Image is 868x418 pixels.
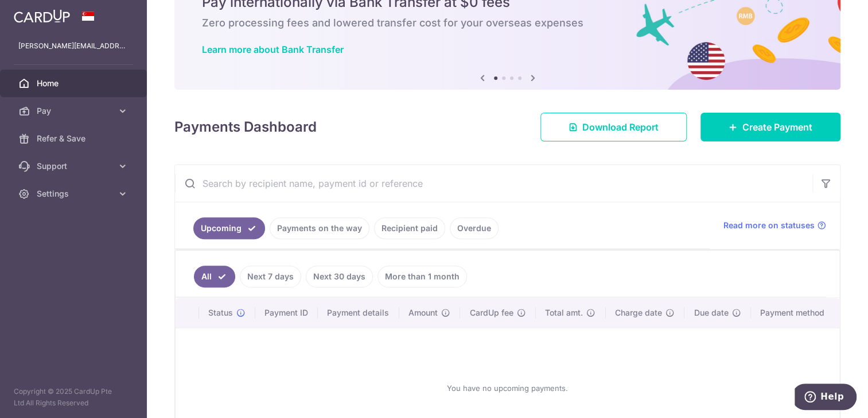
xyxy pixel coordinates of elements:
a: Upcoming [193,217,265,239]
span: Download Report [582,120,659,134]
a: Download Report [540,113,687,141]
a: Next 30 days [306,266,373,287]
a: All [194,266,235,287]
h6: Zero processing fees and lowered transfer cost for your overseas expenses [202,16,813,30]
a: More than 1 month [377,266,467,287]
a: Payments on the way [270,217,369,239]
h4: Payments Dashboard [174,117,317,137]
span: Home [37,78,112,89]
a: Read more on statuses [723,220,826,231]
th: Payment details [318,298,399,328]
span: Total amt. [545,307,583,319]
a: Learn more about Bank Transfer [202,44,344,55]
span: CardUp fee [469,307,513,319]
a: Create Payment [700,113,840,141]
span: Support [37,160,112,172]
a: Next 7 days [240,266,301,287]
a: Overdue [450,217,499,239]
span: Create Payment [742,120,812,134]
iframe: Opens a widget where you can find more information [795,384,857,412]
span: Settings [37,188,112,200]
img: CardUp [14,9,70,23]
span: Refer & Save [37,133,112,144]
a: Recipient paid [374,217,445,239]
span: Read more on statuses [723,220,815,231]
span: Status [208,307,233,319]
th: Payment ID [255,298,318,328]
th: Payment method [751,298,839,328]
input: Search by recipient name, payment id or reference [175,165,812,202]
p: [PERSON_NAME][EMAIL_ADDRESS][PERSON_NAME][DOMAIN_NAME] [18,40,129,52]
span: Charge date [615,307,662,319]
span: Due date [694,307,728,319]
span: Pay [37,105,112,117]
span: Amount [408,307,438,319]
